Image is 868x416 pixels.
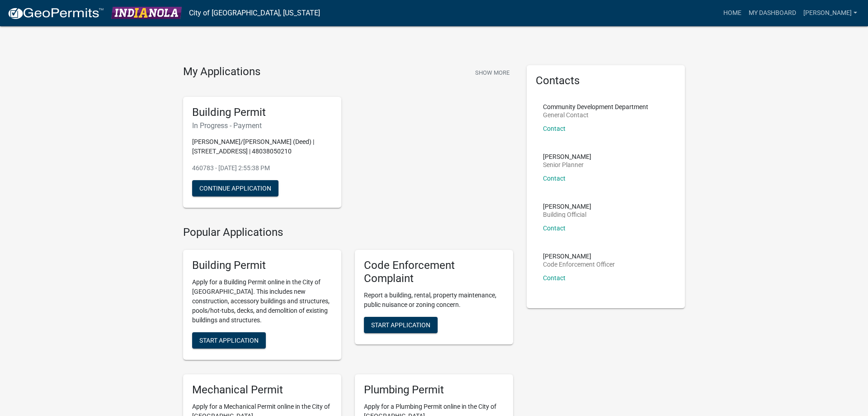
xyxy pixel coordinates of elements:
[111,7,182,19] img: City of Indianola, Iowa
[543,203,591,210] p: [PERSON_NAME]
[543,253,615,259] p: [PERSON_NAME]
[543,104,648,110] p: Community Development Department
[192,259,332,272] h5: Building Permit
[371,321,430,328] span: Start Application
[189,5,320,21] a: City of [GEOGRAPHIC_DATA], [US_STATE]
[364,259,504,285] h5: Code Enforcement Complaint
[543,125,566,132] a: Contact
[192,383,332,397] h5: Mechanical Permit
[192,180,278,196] button: Continue Application
[364,291,504,310] p: Report a building, rental, property maintenance, public nuisance or zoning concern.
[536,74,676,87] h5: Contacts
[364,317,438,333] button: Start Application
[543,274,566,282] a: Contact
[472,65,513,80] button: Show More
[543,162,591,168] p: Senior Planner
[183,226,513,239] h4: Popular Applications
[800,5,861,22] a: [PERSON_NAME]
[364,383,504,397] h5: Plumbing Permit
[192,277,332,325] p: Apply for a Building Permit online in the City of [GEOGRAPHIC_DATA]. This includes new constructi...
[192,137,332,156] p: [PERSON_NAME]/[PERSON_NAME] (Deed) | [STREET_ADDRESS] | 48038050210
[183,65,260,79] h4: My Applications
[543,153,591,160] p: [PERSON_NAME]
[720,5,745,22] a: Home
[745,5,800,22] a: My Dashboard
[543,225,566,232] a: Contact
[543,211,591,218] p: Building Official
[192,163,332,173] p: 460783 - [DATE] 2:55:38 PM
[192,332,266,349] button: Start Application
[543,112,648,118] p: General Contact
[192,106,332,119] h5: Building Permit
[543,261,615,268] p: Code Enforcement Officer
[543,175,566,182] a: Contact
[199,337,259,344] span: Start Application
[192,121,332,130] h6: In Progress - Payment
